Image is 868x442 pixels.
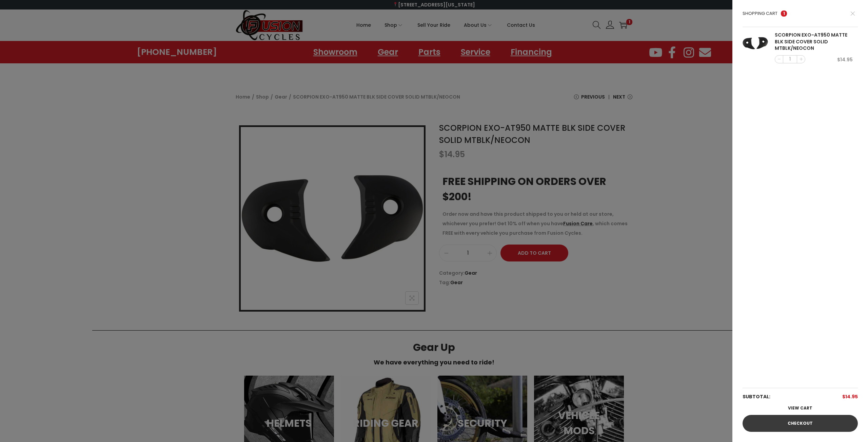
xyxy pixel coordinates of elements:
strong: Subtotal: [743,392,770,401]
a: Checkout [743,415,858,432]
span: 14.95 [837,56,853,63]
span: $ [842,393,845,400]
a: View cart [743,401,858,415]
bdi: 14.95 [842,393,858,400]
img: SCORPION EXO-AT950 MATTE BLK SIDE COVER SOLID MTBLK/NEOCON [743,30,768,56]
a: SCORPION EXO-AT950 MATTE BLK SIDE COVER SOLID MTBLK/NEOCON [775,32,853,52]
span: $ [837,56,840,63]
h4: Shopping cart [743,10,777,17]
